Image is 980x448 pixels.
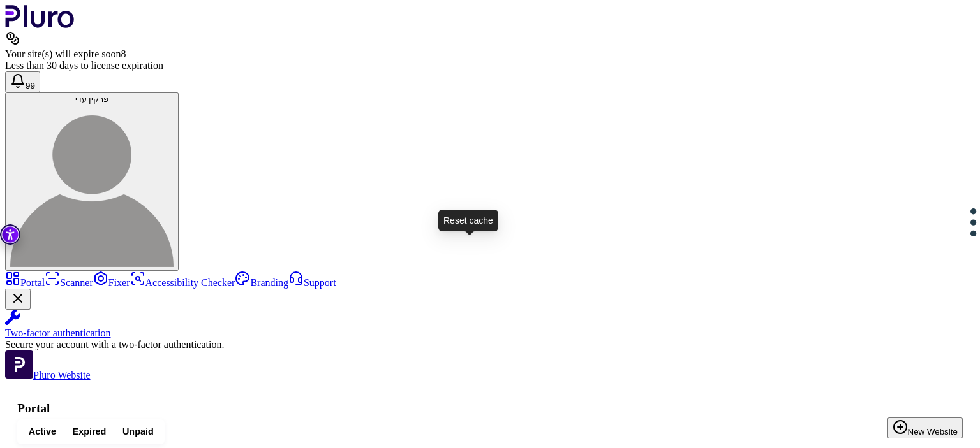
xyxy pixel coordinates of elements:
[5,289,31,310] button: Close Two-factor authentication notification
[64,423,114,441] button: Expired
[20,423,64,441] button: Active
[26,81,35,90] span: 99
[887,417,963,438] button: New Website
[5,71,40,92] button: Open notifications, you have 390 new notifications
[29,426,56,438] span: Active
[45,277,93,288] a: Scanner
[93,277,130,288] a: Fixer
[288,277,336,288] a: Support
[5,310,975,339] a: Two-factor authentication
[122,426,154,438] span: Unpaid
[235,277,288,288] a: Branding
[73,426,107,438] span: Expired
[5,48,975,60] div: Your site(s) will expire soon
[114,423,161,441] button: Unpaid
[5,328,975,339] div: Two-factor authentication
[5,271,975,381] aside: Sidebar menu
[75,94,109,104] span: פרקין עדי
[5,19,75,30] a: Logo
[5,370,91,380] a: Open Pluro Website
[130,277,235,288] a: Accessibility Checker
[121,48,126,59] span: 8
[10,104,174,267] img: פרקין עדי
[438,210,498,231] div: Reset cache
[5,60,975,71] div: Less than 30 days to license expiration
[17,401,963,415] h1: Portal
[5,339,975,350] div: Secure your account with a two-factor authentication.
[5,277,45,288] a: Portal
[5,92,179,271] button: פרקין עדיפרקין עדי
